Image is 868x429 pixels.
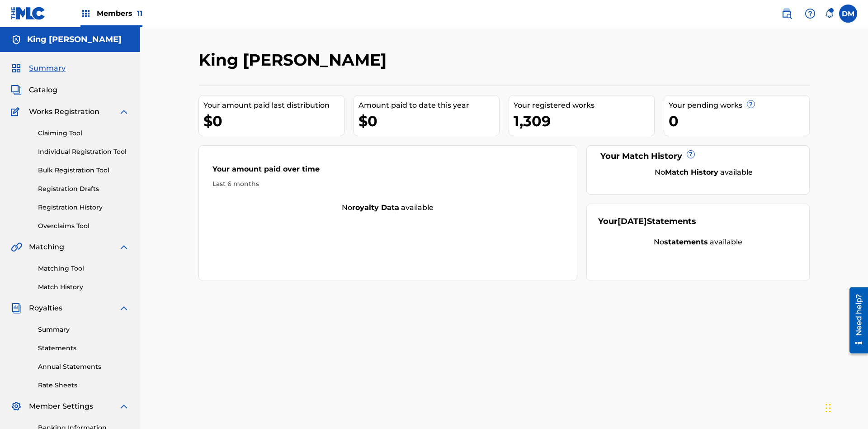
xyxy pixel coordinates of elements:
[11,106,23,117] img: Works Registration
[199,202,577,213] div: No available
[598,215,696,228] div: Your Statements
[843,284,868,358] iframe: Resource Center
[29,242,64,253] span: Matching
[687,151,694,158] span: ?
[38,203,129,212] a: Registration History
[618,216,647,226] span: [DATE]
[27,34,122,45] h5: King McTesterson
[29,401,93,412] span: Member Settings
[669,111,809,131] div: 0
[11,7,46,20] img: MLC Logo
[118,106,129,117] img: expand
[203,111,344,131] div: $0
[665,168,718,176] strong: Match History
[118,303,129,314] img: expand
[38,129,129,138] a: Claiming Tool
[352,203,399,212] strong: royalty data
[38,362,129,372] a: Annual Statements
[669,100,809,111] div: Your pending works
[11,63,66,74] a: SummarySummary
[29,303,62,314] span: Royalties
[359,111,499,131] div: $0
[38,264,129,273] a: Matching Tool
[80,8,91,19] img: Top Rightsholders
[805,8,816,19] img: help
[823,386,868,429] iframe: Chat Widget
[29,106,99,117] span: Works Registration
[781,8,792,19] img: search
[29,63,66,74] span: Summary
[118,242,129,253] img: expand
[598,237,798,248] div: No available
[825,9,834,18] div: Notifications
[11,85,57,95] a: CatalogCatalog
[97,8,142,19] span: Members
[118,401,129,412] img: expand
[598,150,798,162] div: Your Match History
[359,100,499,111] div: Amount paid to date this year
[11,242,22,253] img: Matching
[11,401,22,412] img: Member Settings
[778,5,796,23] a: Public Search
[198,50,391,70] h2: King [PERSON_NAME]
[38,282,129,292] a: Match History
[38,184,129,194] a: Registration Drafts
[839,5,857,23] div: User Menu
[38,381,129,390] a: Rate Sheets
[11,303,22,314] img: Royalties
[11,63,22,74] img: Summary
[609,167,798,178] div: No available
[38,147,129,157] a: Individual Registration Tool
[514,100,654,111] div: Your registered works
[747,100,755,108] span: ?
[514,111,654,131] div: 1,309
[38,166,129,175] a: Bulk Registration Tool
[38,343,129,353] a: Statements
[11,85,22,95] img: Catalog
[826,395,831,422] div: Drag
[801,5,819,23] div: Help
[212,179,563,189] div: Last 6 months
[137,9,142,18] span: 11
[11,34,22,45] img: Accounts
[38,221,129,231] a: Overclaims Tool
[212,164,563,179] div: Your amount paid over time
[38,325,129,334] a: Summary
[29,85,57,95] span: Catalog
[664,238,708,246] strong: statements
[203,100,344,111] div: Your amount paid last distribution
